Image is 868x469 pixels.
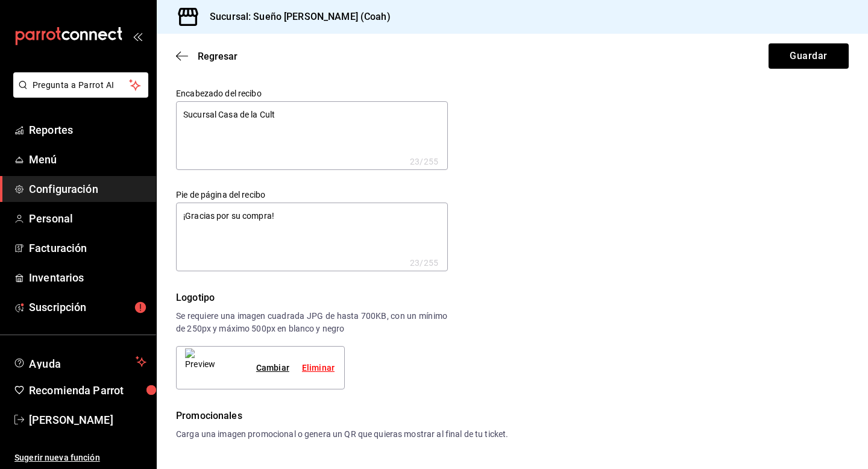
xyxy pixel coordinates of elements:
[29,181,146,197] span: Configuración
[200,10,391,24] h3: Sucursal: Sueño [PERSON_NAME] (Coah)
[29,354,131,369] span: Ayuda
[410,156,438,168] div: 23 /255
[176,310,447,335] div: Se requiere una imagen cuadrada JPG de hasta 700KB, con un mínimo de 250px y máximo 500px en blan...
[29,299,146,315] span: Suscripción
[29,210,146,227] span: Personal
[176,51,237,62] button: Regresar
[29,122,146,138] span: Reportes
[176,89,448,98] label: Encabezado del recibo
[410,257,438,269] div: 23 /255
[185,348,215,387] img: Preview
[29,269,146,286] span: Inventarios
[13,72,148,98] button: Pregunta a Parrot AI
[198,51,237,62] span: Regresar
[176,409,849,423] div: Promocionales
[29,382,146,398] span: Recomienda Parrot
[176,428,849,441] div: Carga una imagen promocional o genera un QR que quieras mostrar al final de tu ticket.
[256,362,289,374] div: Cambiar
[29,240,146,256] span: Facturación
[176,190,448,199] label: Pie de página del recibo
[176,291,447,305] div: Logotipo
[29,151,146,168] span: Menú
[769,43,849,69] button: Guardar
[33,79,130,92] span: Pregunta a Parrot AI
[8,87,148,100] a: Pregunta a Parrot AI
[302,362,335,374] div: Eliminar
[133,31,142,41] button: open_drawer_menu
[29,412,146,428] span: [PERSON_NAME]
[14,452,146,464] span: Sugerir nueva función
